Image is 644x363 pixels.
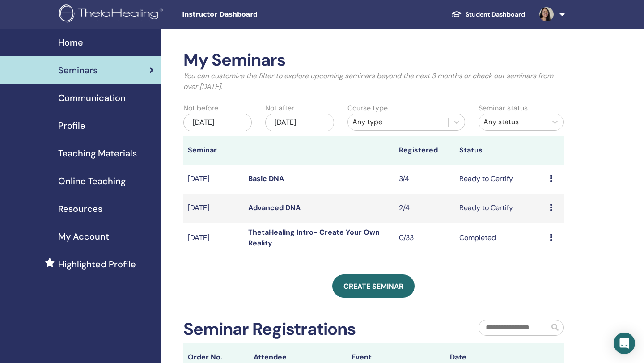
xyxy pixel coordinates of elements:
[265,114,334,131] div: [DATE]
[265,103,294,114] label: Not after
[455,194,545,223] td: Ready to Certify
[455,136,545,165] th: Status
[248,174,284,183] a: Basic DNA
[58,36,83,49] span: Home
[183,319,356,340] h2: Seminar Registrations
[183,223,244,253] td: [DATE]
[332,274,415,298] a: Create seminar
[58,174,126,188] span: Online Teaching
[352,117,444,127] div: Any type
[394,165,455,194] td: 3/4
[58,119,85,132] span: Profile
[58,230,109,243] span: My Account
[444,6,532,23] a: Student Dashboard
[58,91,126,105] span: Communication
[183,194,244,223] td: [DATE]
[539,7,554,21] img: default.jpg
[347,103,388,114] label: Course type
[183,103,218,114] label: Not before
[183,114,252,131] div: [DATE]
[59,4,166,25] img: logo.png
[183,136,244,165] th: Seminar
[183,71,563,92] p: You can customize the filter to explore upcoming seminars beyond the next 3 months or check out s...
[248,203,301,212] a: Advanced DNA
[614,333,635,354] div: Open Intercom Messenger
[455,165,545,194] td: Ready to Certify
[455,223,545,253] td: Completed
[394,194,455,223] td: 2/4
[183,50,563,71] h2: My Seminars
[394,136,455,165] th: Registered
[58,202,102,215] span: Resources
[479,103,528,114] label: Seminar status
[58,257,136,271] span: Highlighted Profile
[394,223,455,253] td: 0/33
[248,228,380,248] a: ThetaHealing Intro- Create Your Own Reality
[183,165,244,194] td: [DATE]
[483,117,542,127] div: Any status
[451,10,462,18] img: graduation-cap-white.svg
[343,282,403,291] span: Create seminar
[58,147,137,160] span: Teaching Materials
[182,10,316,19] span: Instructor Dashboard
[58,63,97,77] span: Seminars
